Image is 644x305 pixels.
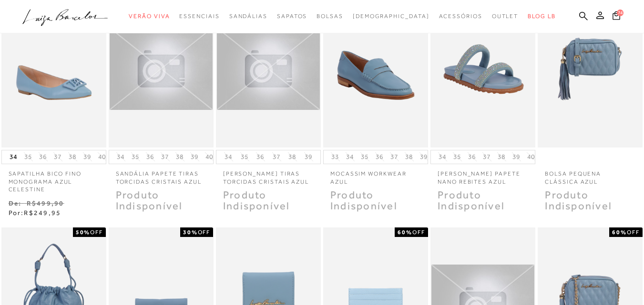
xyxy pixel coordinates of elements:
[24,209,61,216] span: R$249,95
[328,152,342,161] button: 33
[436,152,449,161] button: 34
[81,152,94,161] button: 39
[129,13,170,20] span: Verão Viva
[7,150,20,164] button: 34
[495,152,508,161] button: 38
[358,152,371,161] button: 35
[617,10,624,16] span: 74
[198,229,211,236] span: OFF
[465,152,479,161] button: 36
[627,229,640,236] span: OFF
[492,13,519,20] span: Outlet
[492,8,519,25] a: categoryNavScreenReaderText
[158,152,172,161] button: 37
[388,152,401,161] button: 37
[179,8,219,25] a: categoryNavScreenReaderText
[439,13,482,20] span: Acessórios
[439,8,482,25] a: categoryNavScreenReaderText
[9,209,61,216] span: Por:
[402,152,416,161] button: 38
[330,189,398,212] span: Produto Indisponível
[9,199,22,207] small: De:
[277,8,307,25] a: categoryNavScreenReaderText
[528,13,555,20] span: BLOG LB
[90,229,103,236] span: OFF
[524,152,538,161] button: 40
[317,13,343,20] span: Bolsas
[217,28,320,110] img: Sandália rasteira tiras torcidas cristais azul
[528,8,555,25] a: BLOG LB
[417,152,430,161] button: 39
[1,164,106,194] a: SAPATILHA BICO FINO MONOGRAMA AZUL CELESTINE
[76,229,91,236] strong: 50%
[323,164,428,186] a: Mocassim workwear azul
[114,152,127,161] button: 34
[229,8,267,25] a: categoryNavScreenReaderText
[143,152,157,161] button: 36
[412,229,425,236] span: OFF
[173,152,186,161] button: 38
[277,13,307,20] span: Sapatos
[353,8,429,25] a: noSubCategoriesText
[254,152,267,161] button: 36
[188,152,201,161] button: 39
[286,152,299,161] button: 38
[216,164,321,186] a: [PERSON_NAME] tiras torcidas cristais azul
[27,199,64,207] small: R$499,90
[510,152,523,161] button: 39
[480,152,493,161] button: 37
[203,152,216,161] button: 40
[21,152,35,161] button: 35
[95,152,109,161] button: 40
[36,152,50,161] button: 36
[343,152,357,161] button: 34
[353,13,429,20] span: [DEMOGRAPHIC_DATA]
[450,152,464,161] button: 35
[238,152,251,161] button: 35
[302,152,315,161] button: 39
[129,8,170,25] a: categoryNavScreenReaderText
[109,164,214,186] a: Sandália papete tiras torcidas cristais azul
[438,189,505,212] span: Produto Indisponível
[183,229,198,236] strong: 30%
[223,189,290,212] span: Produto Indisponível
[116,189,183,212] span: Produto Indisponível
[270,152,283,161] button: 37
[229,13,267,20] span: Sandálias
[222,152,235,161] button: 34
[179,13,219,20] span: Essenciais
[110,28,213,110] img: Sandália papete tiras torcidas cristais azul
[430,164,535,186] a: [PERSON_NAME] papete nano rebites azul
[317,8,343,25] a: categoryNavScreenReaderText
[398,229,412,236] strong: 60%
[129,152,142,161] button: 35
[612,229,627,236] strong: 60%
[51,152,64,161] button: 37
[373,152,386,161] button: 36
[545,189,612,212] span: Produto Indisponível
[66,152,79,161] button: 38
[538,164,643,186] a: bolsa pequena clássica azul
[610,10,623,23] button: 74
